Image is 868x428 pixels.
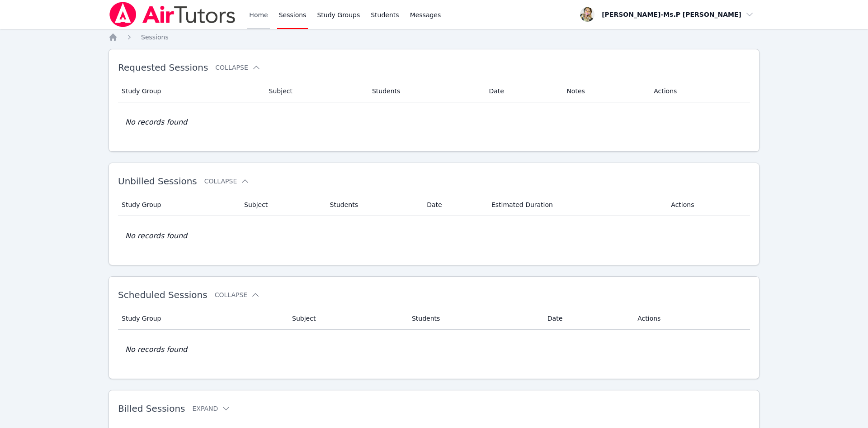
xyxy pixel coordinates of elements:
button: Collapse [204,177,250,186]
button: Collapse [215,63,260,72]
th: Study Group [118,80,264,102]
img: Air Tutors [108,2,236,27]
th: Date [483,80,561,102]
th: Actions [632,308,750,330]
th: Subject [264,80,367,102]
th: Date [421,194,486,216]
th: Actions [648,80,750,102]
nav: Breadcrumb [108,33,759,42]
th: Date [542,308,632,330]
th: Students [325,194,422,216]
span: Billed Sessions [118,403,185,414]
span: Sessions [141,34,169,41]
td: No records found [118,102,750,142]
th: Estimated Duration [486,194,665,216]
th: Students [367,80,483,102]
th: Subject [287,308,406,330]
th: Notes [561,80,648,102]
button: Collapse [215,290,260,299]
button: Expand [192,404,231,413]
span: Scheduled Sessions [118,289,208,300]
th: Subject [239,194,325,216]
td: No records found [118,330,750,370]
th: Study Group [118,194,239,216]
span: Requested Sessions [118,62,208,73]
th: Students [406,308,542,330]
span: Unbilled Sessions [118,176,197,187]
th: Actions [665,194,750,216]
td: No records found [118,216,750,256]
th: Study Group [118,308,287,330]
span: Messages [410,10,441,19]
a: Sessions [141,33,169,42]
